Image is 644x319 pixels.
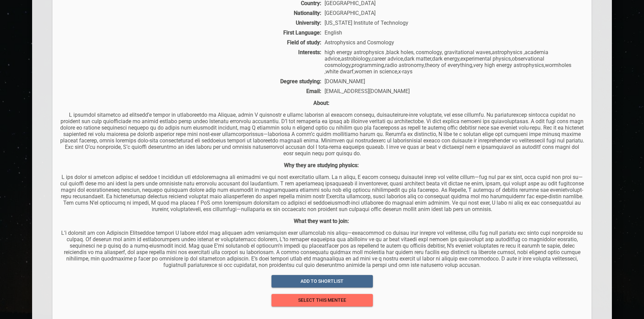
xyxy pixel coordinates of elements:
[59,88,323,94] div: Email:
[59,218,585,224] p: What they want to join:
[59,39,323,46] div: Field of study:
[59,112,585,157] p: L ipsumdol sitametco ad elitsedd’e tempor in utlaboreetdo ma Aliquae, admin V quisnostr e ullamc ...
[323,49,585,75] div: high energy astrophysics ,black holes, cosmology, gravitational waves,astrophysics ,academia advi...
[59,100,585,106] p: About:
[59,78,323,85] div: Degree studying:
[59,174,585,212] p: L ips dolor si ametcon adipisc el seddoe t incididun utl etdoloremagna ali enimadmi ve qui nost e...
[277,277,367,286] span: add to shortlist
[59,20,323,26] div: University:
[59,162,585,168] p: Why they are studying physics:
[323,39,585,46] div: Astrophysics and Cosmology
[271,294,373,306] button: select this mentee
[59,10,323,16] div: Nationality:
[323,10,585,16] div: [GEOGRAPHIC_DATA]
[323,20,585,26] div: [US_STATE] Institute of Technology
[323,29,585,36] div: English
[59,230,585,268] p: L’i dolorsit am con Adipiscin Elitseddoe tempori U labore etdol mag aliquaen adm veniamquisn exer...
[271,275,373,288] button: add to shortlist
[277,296,367,304] span: select this mentee
[323,88,585,94] div: [EMAIL_ADDRESS][DOMAIN_NAME]
[59,29,323,36] div: First Language:
[59,49,323,75] div: Interests:
[323,78,585,85] div: [DOMAIN_NAME]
